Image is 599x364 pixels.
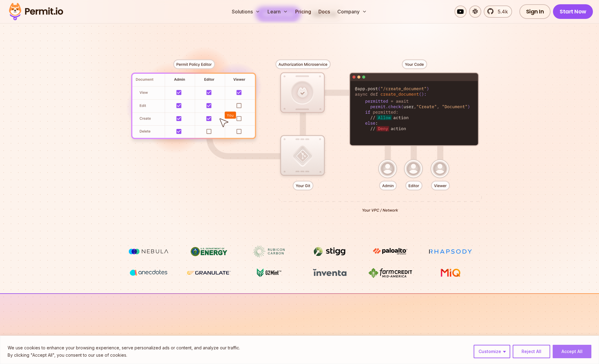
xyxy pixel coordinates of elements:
[494,8,508,15] span: 5.4k
[8,344,240,352] p: We use cookies to enhance your browsing experience, serve personalized ads or content, and analyz...
[6,1,66,22] img: Permit logo
[428,246,473,257] img: Rhapsody Health
[519,4,551,19] a: Sign In
[265,5,290,18] button: Learn
[186,246,232,257] img: US department of energy
[307,246,353,257] img: Stigg
[430,268,471,278] img: MIQ
[186,267,232,279] img: Granulate
[246,267,292,279] img: G2mint
[126,267,171,278] img: vega
[367,246,413,257] img: paloalto
[316,5,332,18] a: Docs
[229,5,263,18] button: Solutions
[367,267,413,279] img: Farm Credit
[293,5,314,18] a: Pricing
[126,246,171,257] img: Nebula
[553,4,593,19] a: Start Now
[513,345,550,358] button: Reject All
[474,345,510,358] button: Customize
[307,267,353,278] img: inventa
[335,5,369,18] button: Company
[553,345,591,358] button: Accept All
[246,246,292,257] img: Rubicon
[484,5,512,18] a: 5.4k
[8,352,240,359] p: By clicking "Accept All", you consent to our use of cookies.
